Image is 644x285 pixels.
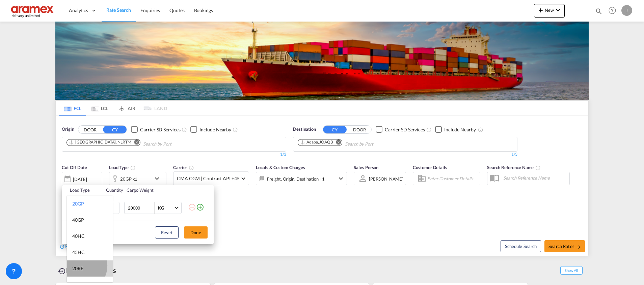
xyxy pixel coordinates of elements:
div: 40GP [72,217,84,223]
div: 20RE [72,265,83,272]
div: 40HC [72,233,85,240]
div: 20GP [72,200,84,207]
div: 45HC [72,249,85,256]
